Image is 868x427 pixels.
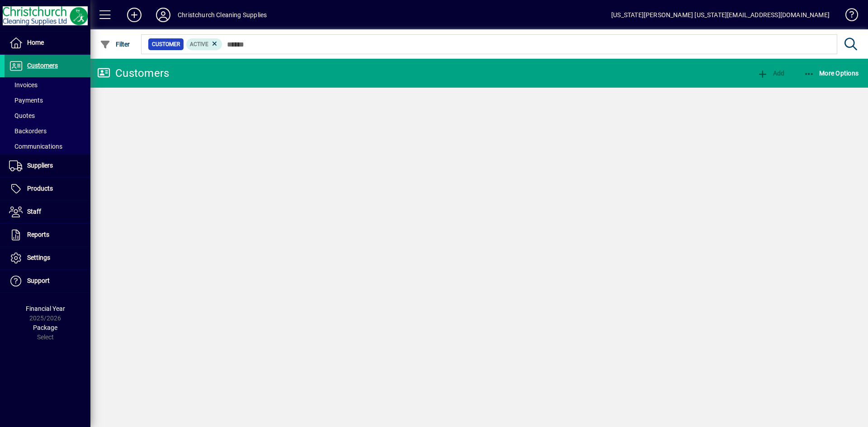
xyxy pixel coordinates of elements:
[178,8,267,22] div: Christchurch Cleaning Supplies
[5,201,90,223] a: Staff
[757,70,784,77] span: Add
[5,139,90,154] a: Communications
[190,41,208,47] span: Active
[5,108,90,123] a: Quotes
[9,143,62,150] span: Communications
[27,277,50,284] span: Support
[152,40,180,49] span: Customer
[755,65,787,81] button: Add
[98,36,132,52] button: Filter
[9,81,38,89] span: Invoices
[5,270,90,292] a: Support
[9,112,35,119] span: Quotes
[27,231,49,238] span: Reports
[5,155,90,177] a: Suppliers
[802,65,861,81] button: More Options
[26,305,65,312] span: Financial Year
[186,38,222,50] mat-chip: Activation Status: Active
[97,66,169,80] div: Customers
[839,2,857,31] a: Knowledge Base
[27,39,44,46] span: Home
[804,70,859,77] span: More Options
[5,77,90,93] a: Invoices
[5,32,90,54] a: Home
[120,7,149,23] button: Add
[27,162,53,169] span: Suppliers
[9,97,43,104] span: Payments
[5,123,90,139] a: Backorders
[27,254,50,261] span: Settings
[5,247,90,269] a: Settings
[27,62,58,69] span: Customers
[5,93,90,108] a: Payments
[5,224,90,246] a: Reports
[100,41,130,48] span: Filter
[9,127,47,135] span: Backorders
[5,178,90,200] a: Products
[611,8,830,22] div: [US_STATE][PERSON_NAME] [US_STATE][EMAIL_ADDRESS][DOMAIN_NAME]
[149,7,178,23] button: Profile
[27,185,53,192] span: Products
[27,208,41,215] span: Staff
[33,324,57,331] span: Package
